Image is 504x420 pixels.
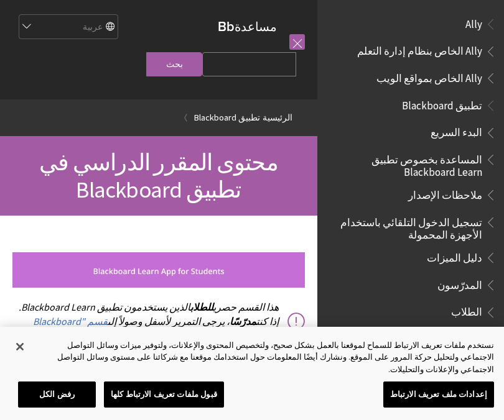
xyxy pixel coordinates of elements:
span: مدرّسًا [230,315,256,327]
nav: Book outline for Anthology Ally Help [325,14,497,89]
a: تطبيق Blackboard [194,110,260,126]
span: ملاحظات الإصدار [408,185,482,201]
span: المدرّسون [437,275,482,291]
div: نستخدم ملفات تعريف الارتباط للسماح لموقعنا بالعمل بشكل صحيح، ولتخصيص المحتوى والإعلانات، ولتوفير ... [35,339,495,376]
span: المساعدة بخصوص تطبيق Blackboard Learn [332,149,482,178]
span: للطلاب [190,301,213,313]
a: مساعدةBb [218,19,277,34]
strong: Bb [218,19,235,35]
span: تسجيل الدخول التلقائي باستخدام الأجهزة المحمولة [332,212,482,241]
span: تطبيق Blackboard [402,95,482,112]
span: Ally الخاص بمواقع الويب [376,68,482,84]
button: إعدادات ملف تعريف الارتباط [383,381,494,408]
span: Ally [465,14,482,30]
span: محتوى المقرر الدراسي في تطبيق Blackboard [39,148,278,204]
p: هذا القسم حصري الذين يستخدمون تطبيق Blackboard Learn. إذا كنت ، يرجى التمرير لأسفل وصولاً إلى . [12,300,305,342]
input: بحث [146,52,202,76]
button: قبول ملفات تعريف الارتباط كلها [104,381,224,408]
span: Ally الخاص بنظام إدارة التعلم [357,41,482,58]
img: studnets_banner [12,252,305,288]
span: الطلاب [451,302,482,319]
button: رفض الكل [18,381,96,408]
span: البدء السريع [431,122,482,139]
button: إغلاق [6,333,34,360]
a: الرئيسية [263,110,292,126]
select: Site Language Selector [18,15,118,40]
span: دليل الميزات [427,247,482,264]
